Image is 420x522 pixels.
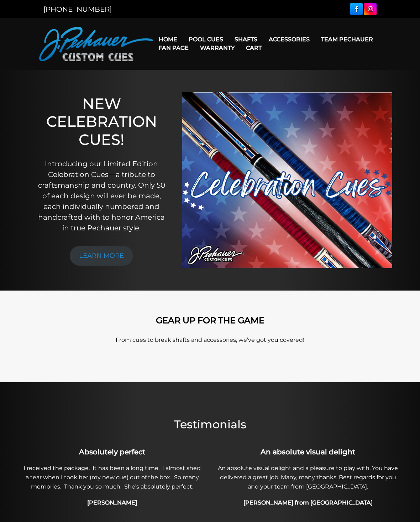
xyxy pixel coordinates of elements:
a: Accessories [263,30,315,48]
p: Introducing our Limited Edition Celebration Cues—a tribute to craftsmanship and country. Only 50 ... [35,158,168,233]
h1: NEW CELEBRATION CUES! [35,95,168,148]
p: An absolute visual delight and a pleasure to play with. You have delivered a great job. Many, man... [214,464,402,491]
p: I received the package. It has been a long time. I almost shed a tear when I took her (my new cue... [18,464,206,491]
a: LEARN MORE [70,246,133,266]
a: Home [153,30,183,48]
h3: Absolutely perfect [18,447,206,457]
h4: [PERSON_NAME] from [GEOGRAPHIC_DATA] [214,498,402,507]
div: 1 / 49 [18,446,206,510]
a: Pool Cues [183,30,229,48]
a: Team Pechauer [315,30,379,48]
a: Warranty [194,39,240,57]
h3: An absolute visual delight [214,447,402,457]
a: Shafts [229,30,263,48]
a: [PHONE_NUMBER] [43,5,112,14]
h4: [PERSON_NAME] [18,498,206,507]
img: Pechauer Custom Cues [39,27,153,61]
strong: GEAR UP FOR THE GAME [156,315,264,325]
div: 2 / 49 [214,446,402,510]
a: Cart [240,39,267,57]
p: From cues to break shafts and accessories, we’ve got you covered! [7,336,413,344]
a: Fan Page [153,39,194,57]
